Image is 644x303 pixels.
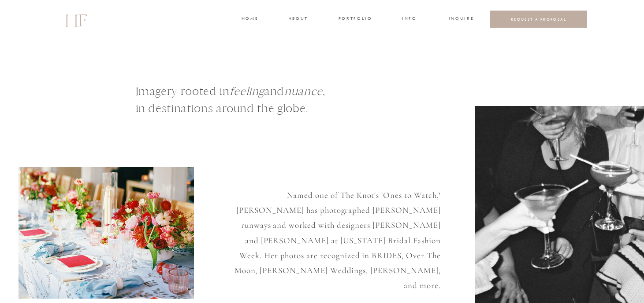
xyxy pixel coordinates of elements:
[242,15,258,23] a: home
[402,15,418,23] a: INFO
[497,17,581,22] a: REQUEST A PROPOSAL
[284,84,323,98] i: nuance
[339,15,372,23] a: portfolio
[136,83,374,129] h1: Imagery rooted in and , in destinations around the globe.
[449,15,473,23] a: INQUIRE
[65,7,87,32] a: HF
[289,15,307,23] a: about
[227,188,441,278] p: Named one of The Knot's 'Ones to Watch,' [PERSON_NAME] has photographed [PERSON_NAME] runways and...
[230,84,264,98] i: feeling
